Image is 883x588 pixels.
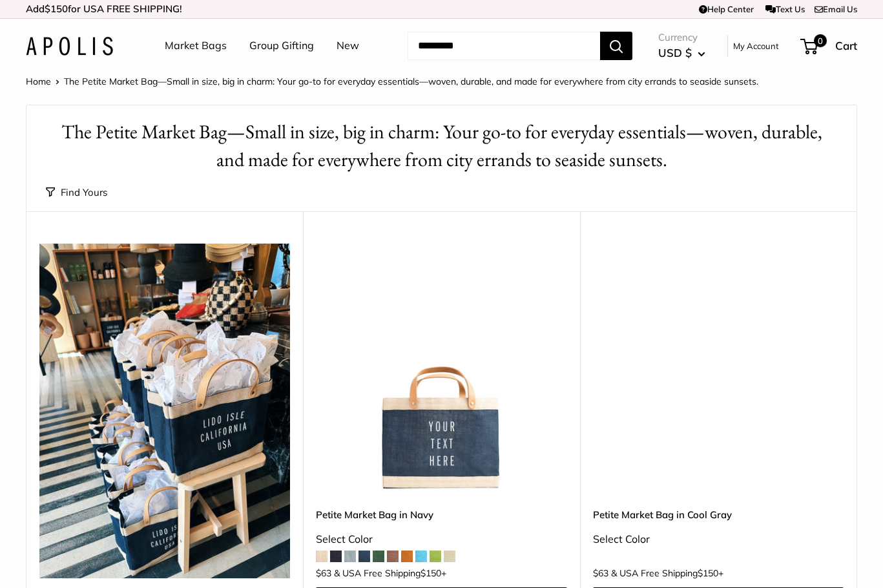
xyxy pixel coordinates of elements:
[699,4,754,14] a: Help Center
[165,36,227,56] a: Market Bags
[26,37,113,56] img: Apolis
[316,567,331,579] span: $63
[593,507,844,522] a: Petite Market Bag in Cool Gray
[698,567,718,579] span: $150
[316,530,566,549] div: Select Color
[337,36,359,56] a: New
[46,118,837,174] h1: The Petite Market Bag—Small in size, big in charm: Your go-to for everyday essentials—woven, dura...
[334,569,446,578] span: & USA Free Shipping +
[765,4,805,14] a: Text Us
[593,244,844,494] a: Petite Market Bag in Cool GrayPetite Market Bag in Cool Gray
[316,507,566,522] a: Petite Market Bag in Navy
[64,76,758,87] span: The Petite Market Bag—Small in size, big in charm: Your go-to for everyday essentials—woven, dura...
[421,567,441,579] span: $150
[316,244,566,494] img: description_Make it yours with custom text.
[316,244,566,494] a: description_Make it yours with custom text.Petite Market Bag in Navy
[658,28,705,47] span: Currency
[26,73,758,90] nav: Breadcrumb
[733,38,779,54] a: My Account
[46,184,107,202] button: Find Yours
[408,32,600,60] input: Search...
[658,46,692,59] span: USD $
[26,76,51,87] a: Home
[39,244,290,578] img: The Petite Market Bag—versatile and timeless. A smaller market bag for quick adventures and speci...
[593,567,608,579] span: $63
[611,569,723,578] span: & USA Free Shipping +
[802,36,857,56] a: 0 Cart
[814,34,827,47] span: 0
[658,43,705,63] button: USD $
[593,530,844,549] div: Select Color
[600,32,632,60] button: Search
[249,36,314,56] a: Group Gifting
[815,4,857,14] a: Email Us
[45,3,68,15] span: $150
[835,39,857,52] span: Cart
